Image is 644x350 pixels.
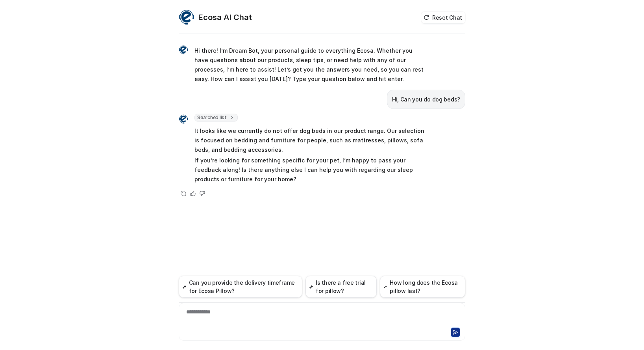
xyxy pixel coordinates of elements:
p: It looks like we currently do not offer dog beds in our product range. Our selection is focused o... [194,126,425,155]
p: If you’re looking for something specific for your pet, I’m happy to pass your feedback along! Is ... [194,156,425,184]
button: Can you provide the delivery timeframe for Ecosa Pillow? [179,276,302,298]
span: Searched list [194,114,238,122]
p: Hi, Can you do dog beds? [392,95,460,104]
button: Reset Chat [421,12,465,23]
img: Widget [179,9,194,25]
img: Widget [179,114,188,124]
h2: Ecosa AI Chat [198,12,252,23]
p: Hi there! I’m Dream Bot, your personal guide to everything Ecosa. Whether you have questions abou... [194,46,425,84]
button: How long does the Ecosa pillow last? [380,276,465,298]
button: Is there a free trial for pillow? [305,276,377,298]
img: Widget [179,45,188,55]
